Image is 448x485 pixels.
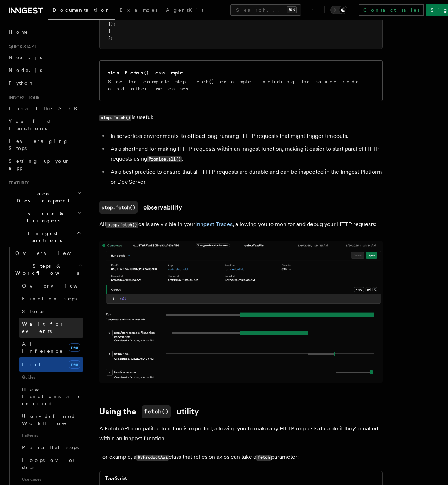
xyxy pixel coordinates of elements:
[108,78,374,92] p: See the complete step.fetch() example including the source code and other use cases.
[22,413,86,426] span: User-defined Workflows
[108,28,111,33] span: }
[9,138,68,151] span: Leveraging Steps
[9,55,42,60] span: Next.js
[19,474,83,485] span: Use cases
[108,69,184,76] h2: step.fetch() example
[6,207,83,227] button: Events & Triggers
[12,262,79,277] span: Steps & Workflows
[22,321,64,334] span: Wait for events
[19,338,83,357] a: AI Inferencenew
[6,77,83,89] a: Python
[6,64,83,77] a: Node.js
[6,190,77,204] span: Local Development
[48,2,115,20] a: Documentation
[22,386,82,406] span: How Functions are executed
[6,210,77,224] span: Events & Triggers
[9,106,82,111] span: Install the SDK
[22,445,79,450] span: Parallel steps
[19,410,83,430] a: User-defined Workflows
[106,222,138,228] code: step.fetch()
[108,131,383,141] li: In serverless environments, to offload long-running HTTP requests that might trigger timeouts.
[22,308,44,314] span: Sleeps
[6,44,37,50] span: Quick start
[6,115,83,135] a: Your first Functions
[12,260,83,279] button: Steps & Workflows
[6,95,40,101] span: Inngest tour
[12,247,83,260] a: Overview
[19,279,83,292] a: Overview
[9,158,69,171] span: Setting up your app
[108,21,116,26] span: });
[105,475,127,481] h3: TypeScript
[9,28,28,35] span: Home
[19,357,83,372] a: Fetchnew
[99,452,383,462] p: For example, a class that relies on axios can take a parameter:
[359,4,424,16] a: Contact sales
[6,155,83,174] a: Setting up your app
[9,67,42,73] span: Node.js
[22,283,95,289] span: Overview
[22,341,63,354] span: AI Inference
[162,2,208,19] a: AgentKit
[99,424,383,444] p: A Fetch API-compatible function is exported, allowing you to make any HTTP requests durable if th...
[99,241,383,383] img: Inngest Traces showing a step.fetch() call
[9,80,34,86] span: Python
[6,135,83,155] a: Leveraging Steps
[99,201,138,214] code: step.fetch()
[19,305,83,318] a: Sleeps
[99,115,131,121] code: step.fetch()
[142,405,171,418] code: fetch()
[52,7,111,13] span: Documentation
[15,250,88,256] span: Overview
[19,383,83,410] a: How Functions are executed
[108,35,113,40] span: );
[99,112,383,123] p: is useful:
[69,360,80,369] span: new
[19,441,83,454] a: Parallel steps
[99,60,383,101] a: step.fetch() exampleSee the complete step.fetch() example including the source code and other use...
[147,156,182,162] code: Promise.all()
[108,144,383,164] li: As a shorthand for making HTTP requests within an Inngest function, making it easier to start par...
[99,405,199,418] a: Using thefetch()utility
[19,372,83,383] span: Guides
[22,362,43,367] span: Fetch
[230,4,301,16] button: Search...⌘K
[256,455,271,461] code: fetch
[19,318,83,338] a: Wait for events
[19,430,83,441] span: Patterns
[22,457,76,470] span: Loops over steps
[166,7,203,13] span: AgentKit
[330,6,347,14] button: Toggle dark mode
[6,26,83,38] a: Home
[195,221,233,228] a: Inngest Traces
[115,2,162,19] a: Examples
[6,102,83,115] a: Install the SDK
[136,455,169,461] code: MyProductApi
[6,227,83,247] button: Inngest Functions
[19,454,83,474] a: Loops over steps
[6,187,83,207] button: Local Development
[287,6,297,13] kbd: ⌘K
[6,180,29,186] span: Features
[22,296,77,301] span: Function steps
[99,219,383,230] p: All calls are visible in your , allowing you to monitor and debug your HTTP requests:
[69,343,80,352] span: new
[6,51,83,64] a: Next.js
[99,201,182,214] a: step.fetch()observability
[9,118,51,131] span: Your first Functions
[119,7,157,13] span: Examples
[6,230,77,244] span: Inngest Functions
[19,292,83,305] a: Function steps
[108,167,383,187] li: As a best practice to ensure that all HTTP requests are durable and can be inspected in the Innge...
